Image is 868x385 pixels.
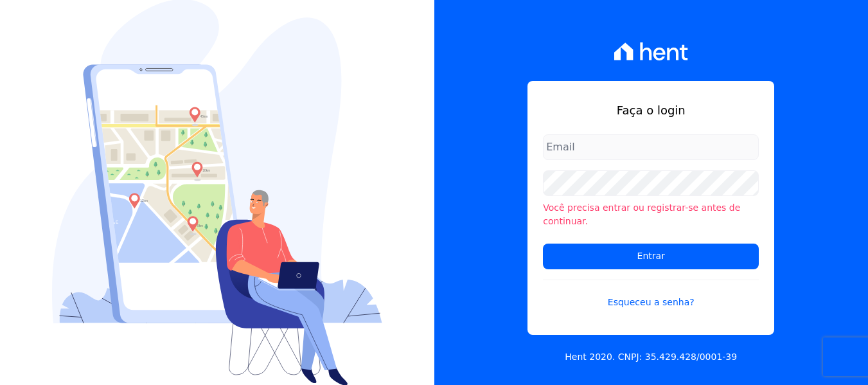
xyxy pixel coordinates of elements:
p: Hent 2020. CNPJ: 35.429.428/0001-39 [565,350,737,364]
input: Email [543,134,759,160]
a: Esqueceu a senha? [543,280,759,309]
li: Você precisa entrar ou registrar-se antes de continuar. [543,201,759,228]
h1: Faça o login [543,102,759,119]
input: Entrar [543,244,759,269]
